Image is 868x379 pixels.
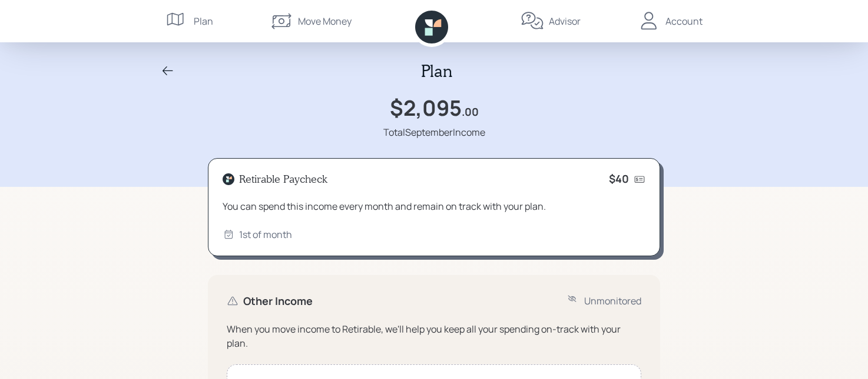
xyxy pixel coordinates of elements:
[421,61,452,81] h2: Plan
[243,295,313,308] h4: Other Income
[194,14,213,28] div: Plan
[223,199,645,213] div: You can spend this income every month and remain on track with your plan.
[239,173,327,186] h4: Retirable Paycheck
[584,294,641,308] div: Unmonitored
[609,173,629,186] h4: $40
[549,14,581,28] div: Advisor
[390,95,462,120] h1: $2,095
[239,227,292,242] div: 1st of month
[665,14,703,28] div: Account
[227,322,641,350] div: When you move income to Retirable, we'll help you keep all your spending on-track with your plan.
[383,125,485,139] div: Total September Income
[462,106,479,119] h4: .00
[298,14,352,28] div: Move Money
